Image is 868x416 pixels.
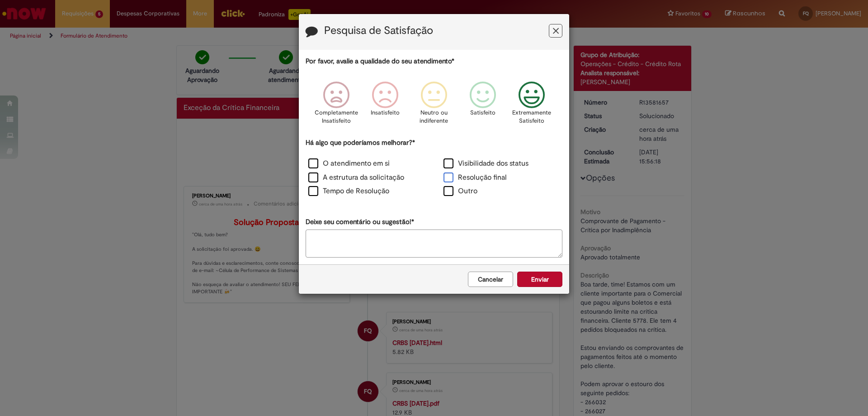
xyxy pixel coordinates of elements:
[470,109,495,117] p: Satisfeito
[517,272,562,287] button: Enviar
[418,109,450,125] p: Neutro ou indiferente
[411,75,457,137] div: Neutro ou indiferente
[371,109,400,117] p: Insatisfeito
[308,172,404,183] label: A estrutura da solicitação
[324,25,433,37] label: Pesquisa de Satisfação
[313,75,359,137] div: Completamente Insatisfeito
[443,186,477,196] label: Outro
[443,172,507,183] label: Resolução final
[509,75,555,137] div: Extremamente Satisfeito
[460,75,506,137] div: Satisfeito
[512,109,551,125] p: Extremamente Satisfeito
[306,138,562,199] div: Há algo que poderíamos melhorar?*
[306,57,454,66] label: Por favor, avalie a qualidade do seu atendimento*
[468,272,513,287] button: Cancelar
[308,186,389,196] label: Tempo de Resolução
[308,158,390,169] label: O atendimento em si
[362,75,408,137] div: Insatisfeito
[443,158,528,169] label: Visibilidade dos status
[306,217,414,227] label: Deixe seu comentário ou sugestão!*
[315,109,358,125] p: Completamente Insatisfeito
